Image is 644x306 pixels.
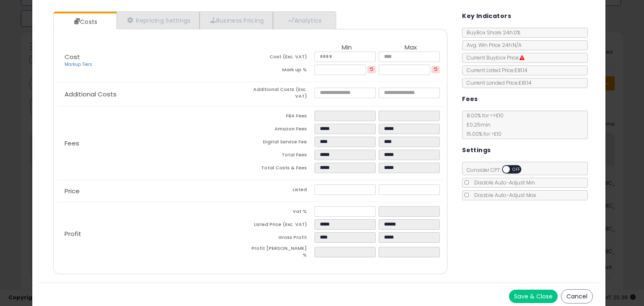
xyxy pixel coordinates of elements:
th: Min [314,44,379,52]
p: Fees [58,140,250,147]
a: Costs [54,13,116,30]
span: BuyBox Share 24h: 0% [462,29,520,36]
td: Profit [PERSON_NAME] % [250,245,314,261]
h5: Key Indicators [462,11,511,21]
span: Disable Auto-Adjust Max [470,192,536,199]
span: 8.00 % for <= £10 [462,112,504,137]
td: Listed Price (Exc. VAT) [250,219,314,232]
td: Additional Costs (Exc. VAT) [250,86,314,102]
i: Suppressed Buy Box [519,55,525,60]
a: Markup Tiers [65,61,92,67]
td: Listed [250,184,314,197]
span: £0.25 min [462,121,491,128]
span: OFF [510,166,523,173]
td: Mark up % [250,65,314,78]
a: Repricing Settings [117,12,200,29]
td: FBA Fees [250,111,314,124]
p: Profit [58,231,250,237]
a: Analytics [273,12,335,29]
td: Vat % [250,206,314,219]
td: Total Fees [250,150,314,163]
span: Current Listed Price: £81.14 [462,67,527,74]
td: Amazon Fees [250,124,314,137]
span: Current Buybox Price: [462,54,525,61]
h5: Fees [462,94,478,104]
span: Current Landed Price: £81.14 [462,79,532,86]
p: Price [58,188,250,194]
p: Cost [58,54,250,68]
td: Digital Service Fee [250,137,314,150]
p: Additional Costs [58,91,250,98]
button: Cancel [561,289,593,303]
button: Save & Close [509,290,558,303]
span: Consider CPT: [462,166,532,174]
span: Avg. Win Price 24h: N/A [462,41,522,49]
span: 15.00 % for > £10 [462,130,501,137]
span: Disable Auto-Adjust Min [470,179,535,186]
td: Gross Profit [250,232,314,245]
td: Total Costs & Fees [250,163,314,176]
h5: Settings [462,145,491,156]
td: Cost (Exc. VAT) [250,52,314,65]
a: Business Pricing [200,12,273,29]
th: Max [379,44,443,52]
